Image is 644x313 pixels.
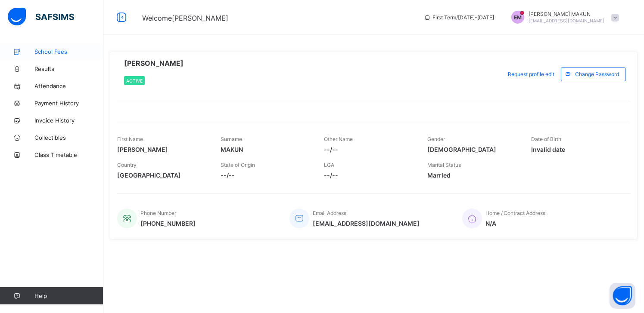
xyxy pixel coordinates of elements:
span: --/-- [324,146,414,153]
div: EMMANUELMAKUN [503,11,623,24]
span: Email Address [313,210,346,216]
span: Gender [428,136,445,142]
span: Country [117,162,137,168]
span: --/-- [324,172,414,179]
span: [DEMOGRAPHIC_DATA] [428,146,518,153]
img: safsims [8,8,74,26]
span: [PHONE_NUMBER] [140,220,196,227]
span: Attendance [34,83,103,89]
span: Phone Number [140,210,176,216]
span: [EMAIL_ADDRESS][DOMAIN_NAME] [529,18,605,23]
span: Results [34,65,103,72]
span: Change Password [575,71,619,77]
span: [GEOGRAPHIC_DATA] [117,172,208,179]
span: Other Name [324,136,353,142]
span: [PERSON_NAME] [117,146,208,153]
span: Marital Status [428,162,461,168]
span: Invalid date [531,146,622,153]
span: First Name [117,136,143,142]
span: Collectibles [34,134,103,141]
span: LGA [324,162,334,168]
span: MAKUN [221,146,311,153]
span: Active [126,78,143,83]
span: --/-- [221,172,311,179]
span: Request profile edit [508,71,554,77]
button: Open asap [610,283,635,309]
span: EM [514,14,522,21]
span: [PERSON_NAME] [124,59,184,68]
span: Home / Contract Address [485,210,546,216]
span: Surname [221,136,242,142]
span: Payment History [34,100,103,107]
span: Help [34,292,103,299]
span: session/term information [424,14,494,21]
span: [PERSON_NAME] MAKUN [529,11,605,17]
span: Date of Birth [531,136,561,142]
span: State of Origin [221,162,255,168]
span: [EMAIL_ADDRESS][DOMAIN_NAME] [313,220,420,227]
span: N/A [485,220,546,227]
span: School Fees [34,48,103,55]
span: Married [428,172,518,179]
span: Welcome [PERSON_NAME] [142,14,228,22]
span: Class Timetable [34,151,103,158]
span: Invoice History [34,117,103,124]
